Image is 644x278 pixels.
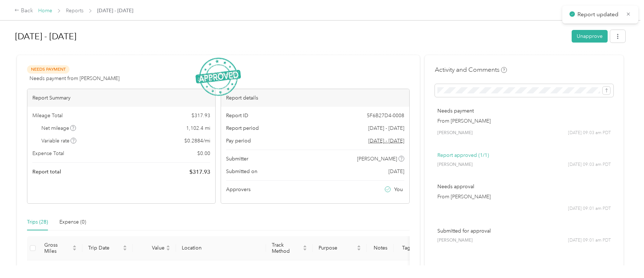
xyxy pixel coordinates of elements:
[27,89,215,107] div: Report Summary
[38,8,52,14] a: Home
[226,137,251,145] span: Pay period
[189,168,210,176] span: $ 317.93
[357,247,361,252] span: caret-down
[357,244,361,248] span: caret-up
[437,151,611,159] p: Report approved (1/1)
[39,236,82,260] th: Gross Miles
[176,236,266,260] th: Location
[221,89,409,107] div: Report details
[32,150,64,157] span: Expense Total
[14,6,33,15] div: Back
[166,247,170,252] span: caret-down
[32,168,61,176] span: Report total
[27,65,69,74] span: Needs Payment
[577,10,621,19] p: Report updated
[437,162,473,168] span: [PERSON_NAME]
[123,247,127,252] span: caret-down
[226,124,259,132] span: Report period
[357,155,397,163] span: [PERSON_NAME]
[184,137,210,145] span: $ 0.2884 / mi
[195,58,241,96] img: ApprovedStamp
[186,124,210,132] span: 1,102.4 mi
[388,168,404,175] span: [DATE]
[27,218,48,226] div: Trips (28)
[367,236,394,260] th: Notes
[394,236,421,260] th: Tags
[368,124,404,132] span: [DATE] - [DATE]
[41,124,76,132] span: Net mileage
[197,150,210,157] span: $ 0.00
[192,112,210,119] span: $ 317.93
[226,168,257,175] span: Submitted on
[44,242,71,254] span: Gross Miles
[303,247,307,252] span: caret-down
[226,112,248,119] span: Report ID
[568,130,611,136] span: [DATE] 09:03 am PDT
[30,75,120,82] span: Needs payment from [PERSON_NAME]
[82,236,133,260] th: Trip Date
[604,238,644,278] iframe: Everlance-gr Chat Button Frame
[97,7,133,14] span: [DATE] - [DATE]
[166,244,170,248] span: caret-up
[88,245,121,251] span: Trip Date
[437,130,473,136] span: [PERSON_NAME]
[437,107,611,115] p: Needs payment
[32,112,63,119] span: Mileage Total
[59,218,86,226] div: Expense (0)
[568,162,611,168] span: [DATE] 09:03 am PDT
[226,155,248,163] span: Submitter
[72,247,77,252] span: caret-down
[15,28,567,45] h1: Sep 1 - 30, 2025
[572,30,608,43] button: Unapprove
[272,242,301,254] span: Track Method
[437,193,611,200] p: From [PERSON_NAME]
[368,137,404,145] span: Go to pay period
[303,244,307,248] span: caret-up
[568,237,611,244] span: [DATE] 09:01 am PDT
[319,245,355,251] span: Purpose
[437,227,611,235] p: Submitted for approval
[66,8,84,14] a: Reports
[568,206,611,212] span: [DATE] 09:01 am PDT
[435,65,507,74] h4: Activity and Comments
[437,117,611,125] p: From [PERSON_NAME]
[394,186,403,193] span: You
[266,236,313,260] th: Track Method
[133,236,176,260] th: Value
[72,244,77,248] span: caret-up
[139,245,165,251] span: Value
[123,244,127,248] span: caret-up
[226,186,251,193] span: Approvers
[41,137,77,145] span: Variable rate
[437,183,611,190] p: Needs approval
[313,236,367,260] th: Purpose
[367,112,404,119] span: 5F6B27D4-0008
[437,237,473,244] span: [PERSON_NAME]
